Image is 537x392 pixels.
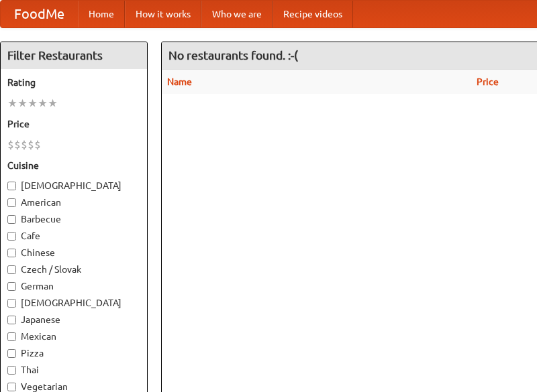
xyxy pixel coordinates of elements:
label: [DEMOGRAPHIC_DATA] [7,296,140,310]
label: Pizza [7,346,140,360]
input: Czech / Slovak [7,265,16,274]
li: ★ [48,96,58,111]
li: $ [34,137,41,152]
label: German [7,279,140,293]
input: Barbecue [7,215,16,224]
a: FoodMe [1,1,78,27]
label: American [7,196,140,209]
h5: Rating [7,76,140,89]
a: How it works [125,1,201,27]
li: $ [7,137,14,152]
a: Home [78,1,125,27]
a: Price [477,76,499,87]
label: Barbecue [7,212,140,226]
input: [DEMOGRAPHIC_DATA] [7,182,16,190]
li: ★ [7,96,17,111]
input: Japanese [7,316,16,324]
li: $ [14,137,21,152]
h5: Price [7,117,140,131]
label: Cafe [7,229,140,243]
label: Mexican [7,330,140,343]
li: ★ [17,96,28,111]
input: Cafe [7,232,16,241]
input: American [7,198,16,207]
input: Mexican [7,332,16,341]
ng-pluralize: No restaurants found. :-( [168,49,298,62]
h5: Cuisine [7,159,140,172]
input: Vegetarian [7,383,16,391]
input: Thai [7,366,16,375]
label: Japanese [7,313,140,326]
li: $ [28,137,34,152]
li: $ [21,137,28,152]
input: [DEMOGRAPHIC_DATA] [7,299,16,308]
label: Chinese [7,246,140,259]
li: ★ [38,96,48,111]
label: Thai [7,363,140,377]
input: Chinese [7,249,16,257]
input: German [7,282,16,291]
label: Czech / Slovak [7,263,140,276]
a: Recipe videos [273,1,353,27]
a: Name [167,76,192,87]
li: ★ [28,96,38,111]
input: Pizza [7,349,16,358]
h4: Filter Restaurants [1,42,147,69]
a: Who we are [201,1,273,27]
label: [DEMOGRAPHIC_DATA] [7,179,140,192]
